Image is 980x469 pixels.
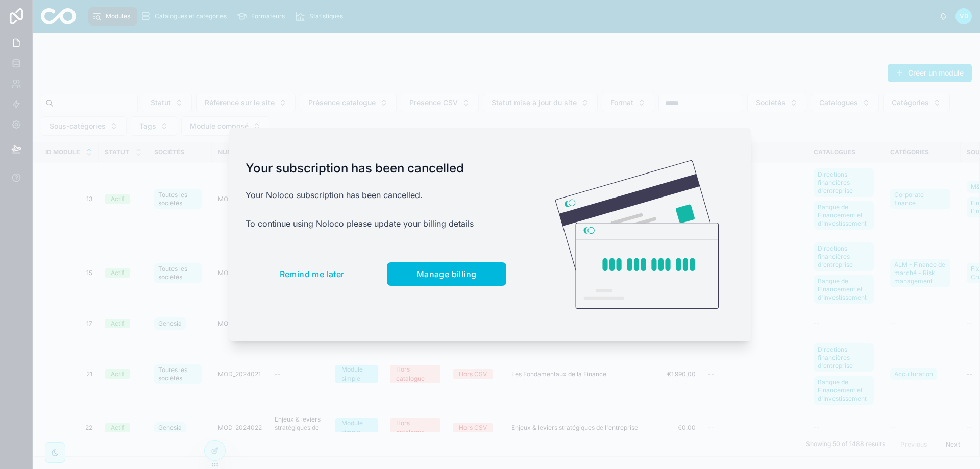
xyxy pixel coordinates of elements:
[246,160,506,177] h1: Your subscription has been cancelled
[555,160,719,309] img: Credit card illustration
[246,189,506,201] p: Your Noloco subscription has been cancelled.
[387,262,506,286] button: Manage billing
[246,217,506,230] p: To continue using Noloco please update your billing details
[246,262,379,286] button: Remind me later
[416,269,477,279] span: Manage billing
[280,269,345,279] span: Remind me later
